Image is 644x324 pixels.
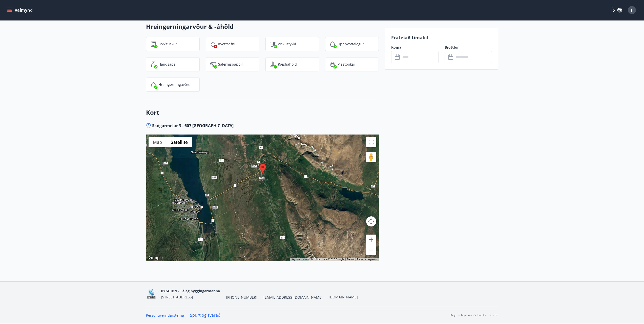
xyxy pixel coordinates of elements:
[161,295,193,299] span: [STREET_ADDRESS]
[210,41,216,47] img: PMt15zlZL5WN7A8x0Tvk8jOMlfrCEhCcZ99roZt4.svg
[218,62,243,67] p: Salernispappír
[147,255,164,261] img: Google
[292,258,313,261] button: Keyboard shortcuts
[263,295,323,300] span: [EMAIL_ADDRESS][DOMAIN_NAME]
[329,41,336,47] img: y5Bi4hK1jQC9cBVbXcWRSDyXCR2Ut8Z2VPlYjj17.svg
[338,42,364,47] p: Uppþvottalögur
[161,289,220,293] span: BYGGIÐN - Félag byggingarmanna
[278,62,297,67] p: Ræstiáhöld
[329,61,336,67] img: SlvAEwkhHzUr2WUcYfu25KskUF59LiO0z1AgpugR.svg
[150,41,156,47] img: FQTGzxj9jDlMaBqrp2yyjtzD4OHIbgqFuIf1EfZm.svg
[6,6,35,15] button: menu
[147,255,164,261] a: Open this area in Google Maps (opens a new window)
[146,289,157,299] img: BKlGVmlTW1Qrz68WFGMFQUcXHWdQd7yePWMkvn3i.png
[158,82,192,87] p: Hreingerningavörur
[366,216,376,226] button: Map camera controls
[270,41,276,47] img: tIVzTFYizac3SNjIS52qBBKOADnNn3qEFySneclv.svg
[146,313,184,318] a: Persónuverndarstefna
[190,312,220,318] a: Spurt og svarað
[329,295,358,299] a: [DOMAIN_NAME]
[391,45,439,50] label: Koma
[366,152,376,162] button: Drag Pegman onto the map to open Street View
[366,235,376,245] button: Zoom in
[391,34,492,41] p: Frátekið tímabil
[626,4,638,16] button: F
[218,42,235,47] p: Þvottaefni
[366,245,376,255] button: Zoom out
[226,295,257,300] span: [PHONE_NUMBER]
[347,258,354,261] a: Terms (opens in new tab)
[146,22,379,31] h3: Hreingerningarvöur & -áhöld
[609,6,625,15] button: ÍS
[631,7,633,13] span: F
[338,62,355,67] p: Plastpokar
[146,108,379,117] h3: Kort
[210,61,216,67] img: JsUkc86bAWErts0UzsjU3lk4pw2986cAIPoh8Yw7.svg
[166,137,192,147] button: Show satellite imagery
[450,313,498,317] p: Keyrt á hugbúnaði frá Dorado ehf.
[158,62,176,67] p: Handsápa
[316,258,344,261] span: Map data ©2025 Google
[278,42,296,47] p: Viskustykki
[158,42,177,47] p: Borðtuskur
[366,137,376,147] button: Toggle fullscreen view
[150,82,156,88] img: IEMZxl2UAX2uiPqnGqR2ECYTbkBjM7IGMvKNT7zJ.svg
[357,258,377,261] a: Report a map error
[152,123,234,128] span: Skógarmelar 3 - 607 [GEOGRAPHIC_DATA]
[270,61,276,67] img: saOQRUK9k0plC04d75OSnkMeCb4WtbSIwuaOqe9o.svg
[445,45,492,50] label: Brottför
[149,137,166,147] button: Show street map
[150,61,156,67] img: 96TlfpxwFVHR6UM9o3HrTVSiAREwRYtsizir1BR0.svg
